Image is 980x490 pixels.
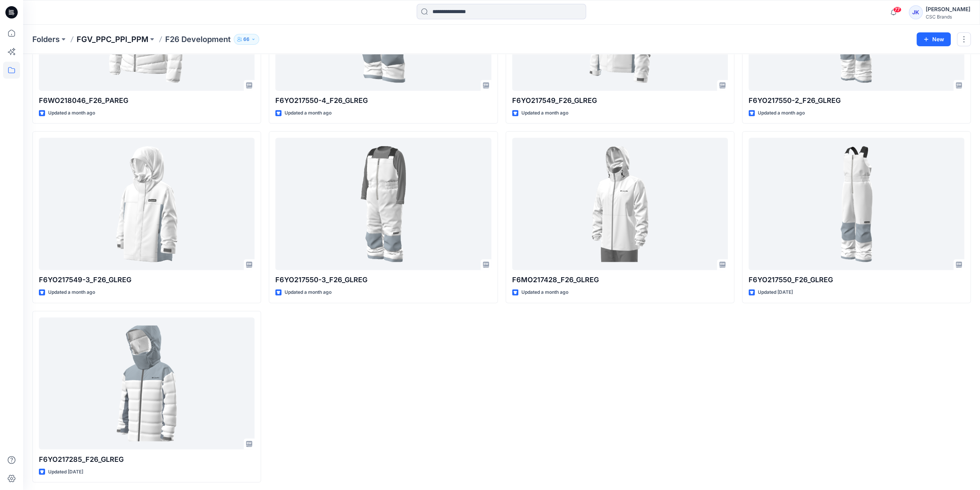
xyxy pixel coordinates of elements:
[39,454,255,465] p: F6YO217285_F26_GLREG
[39,138,255,270] a: F6YO217549-3_F26_GLREG
[48,288,95,296] p: Updated a month ago
[749,138,964,270] a: F6YO217550_F26_GLREG
[909,5,923,19] div: JK
[749,95,964,106] p: F6YO217550-2_F26_GLREG
[926,5,970,14] div: [PERSON_NAME]
[893,7,901,13] span: 77
[32,34,60,45] a: Folders
[758,288,793,296] p: Updated [DATE]
[916,32,951,46] button: New
[39,274,255,285] p: F6YO217549-3_F26_GLREG
[39,95,255,106] p: F6WO218046_F26_PAREG
[749,274,964,285] p: F6YO217550_F26_GLREG
[275,274,491,285] p: F6YO217550-3_F26_GLREG
[275,138,491,270] a: F6YO217550-3_F26_GLREG
[521,109,568,117] p: Updated a month ago
[234,34,259,45] button: 66
[165,34,231,45] p: F26 Development
[285,109,332,117] p: Updated a month ago
[285,288,332,296] p: Updated a month ago
[926,14,970,20] div: CSC Brands
[512,274,728,285] p: F6MO217428_F26_GLREG
[512,95,728,106] p: F6YO217549_F26_GLREG
[243,35,250,44] p: 66
[39,317,255,450] a: F6YO217285_F26_GLREG
[48,109,95,117] p: Updated a month ago
[275,95,491,106] p: F6YO217550-4_F26_GLREG
[521,288,568,296] p: Updated a month ago
[77,34,148,45] a: FGV_PPC_PPI_PPM
[758,109,805,117] p: Updated a month ago
[512,138,728,270] a: F6MO217428_F26_GLREG
[48,468,83,476] p: Updated [DATE]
